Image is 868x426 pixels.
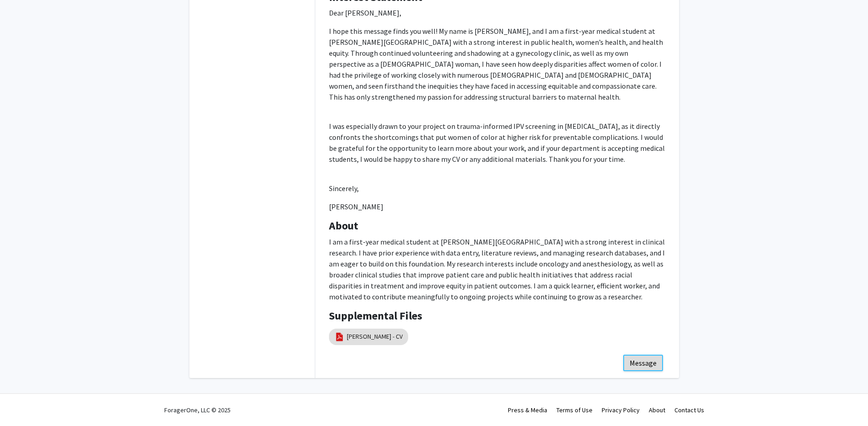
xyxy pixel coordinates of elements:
p: [PERSON_NAME] [329,201,665,212]
iframe: Chat [7,385,39,419]
a: Terms of Use [556,406,593,414]
a: Contact Us [674,406,704,414]
a: Privacy Policy [602,406,640,414]
a: About [649,406,665,414]
b: About [329,218,358,233]
div: ForagerOne, LLC © 2025 [164,394,231,426]
a: [PERSON_NAME] - CV [347,332,403,341]
a: Press & Media [508,406,547,414]
h4: Supplemental Files [329,309,665,323]
p: I hope this message finds you well! My name is [PERSON_NAME], and I am a first-year medical stude... [329,26,665,102]
p: I was especially drawn to your project on trauma-informed IPV screening in [MEDICAL_DATA], as it ... [329,121,665,165]
p: I am a first-year medical student at [PERSON_NAME][GEOGRAPHIC_DATA] with a strong interest in cli... [329,236,665,302]
img: pdf_icon.png [334,332,345,342]
p: Dear [PERSON_NAME], [329,7,665,18]
button: Message [623,355,663,371]
p: Sincerely, [329,183,665,194]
